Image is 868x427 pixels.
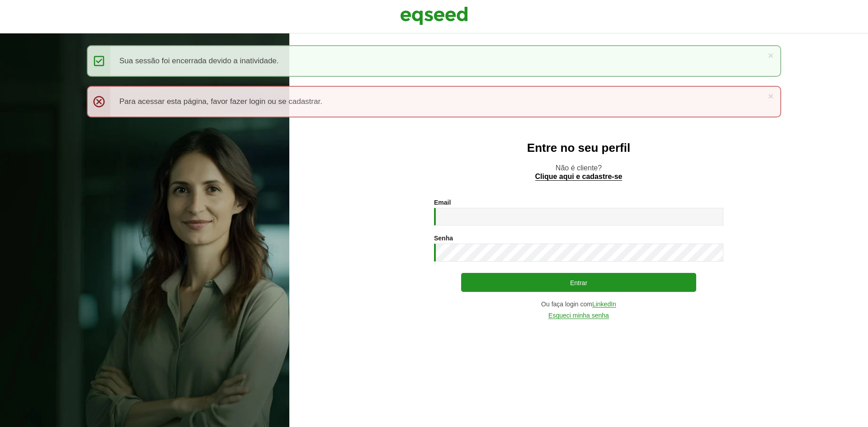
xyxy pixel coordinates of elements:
[548,312,609,319] a: Esqueci minha senha
[592,301,616,308] a: LinkedIn
[434,235,453,241] label: Senha
[768,91,774,101] a: ×
[87,45,781,77] div: Sua sessão foi encerrada devido a inatividade.
[307,141,850,155] h2: Entre no seu perfil
[307,164,850,181] p: Não é cliente?
[434,199,451,206] label: Email
[434,301,723,308] div: Ou faça login com
[461,273,696,292] button: Entrar
[768,51,774,60] a: ×
[87,86,781,117] div: Para acessar esta página, favor fazer login ou se cadastrar.
[535,173,623,181] a: Clique aqui e cadastre-se
[400,5,468,27] img: EqSeed Logo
